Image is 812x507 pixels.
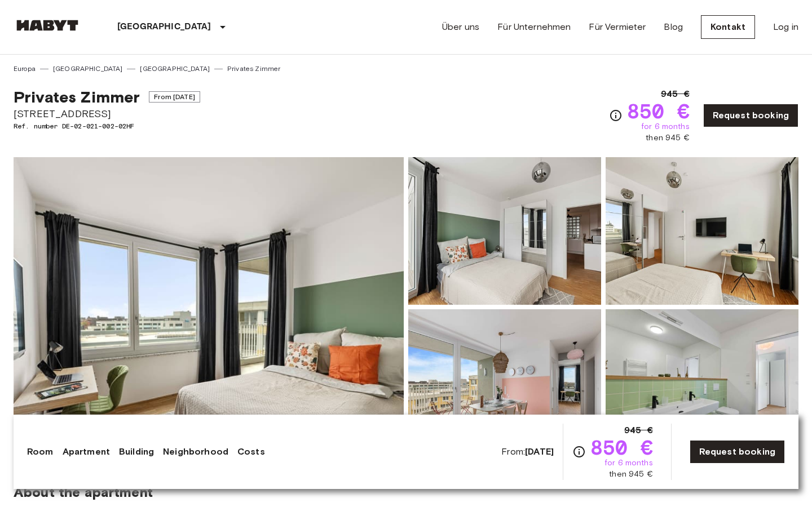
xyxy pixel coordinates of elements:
span: Privates Zimmer [14,87,140,106]
span: [STREET_ADDRESS] [14,106,200,121]
a: Apartment [63,445,110,459]
a: Für Unternehmen [497,20,571,34]
img: Marketing picture of unit DE-02-021-002-02HF [14,157,404,457]
span: for 6 months [604,457,653,469]
svg: Check cost overview for full price breakdown. Please note that discounts apply to new joiners onl... [609,109,623,122]
svg: Check cost overview for full price breakdown. Please note that discounts apply to new joiners onl... [572,445,586,459]
a: [GEOGRAPHIC_DATA] [53,64,123,74]
a: [GEOGRAPHIC_DATA] [140,64,210,74]
span: From: [501,446,554,458]
span: Ref. number DE-02-021-002-02HF [14,121,200,131]
a: Neighborhood [163,445,228,459]
a: Privates Zimmer [227,64,280,74]
img: Picture of unit DE-02-021-002-02HF [606,157,798,305]
a: Building [119,445,154,459]
span: 850 € [627,101,690,121]
a: Costs [237,445,265,459]
span: From [DATE] [149,91,200,103]
p: [GEOGRAPHIC_DATA] [117,20,211,34]
img: Picture of unit DE-02-021-002-02HF [606,309,798,457]
b: [DATE] [525,446,554,457]
a: Request booking [690,440,785,464]
span: 945 € [661,87,690,101]
img: Picture of unit DE-02-021-002-02HF [408,157,601,305]
a: Kontakt [701,15,755,39]
a: Für Vermieter [589,20,646,34]
img: Habyt [14,20,81,31]
span: then 945 € [609,469,653,480]
span: for 6 months [641,121,690,132]
span: then 945 € [646,132,690,144]
a: Blog [664,20,683,34]
a: Europa [14,64,36,74]
a: Request booking [703,104,798,127]
a: Über uns [442,20,479,34]
span: About the apartment [14,484,153,501]
a: Room [27,445,54,459]
a: Log in [773,20,798,34]
span: 945 € [624,424,653,437]
img: Picture of unit DE-02-021-002-02HF [408,309,601,457]
span: 850 € [590,437,653,457]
